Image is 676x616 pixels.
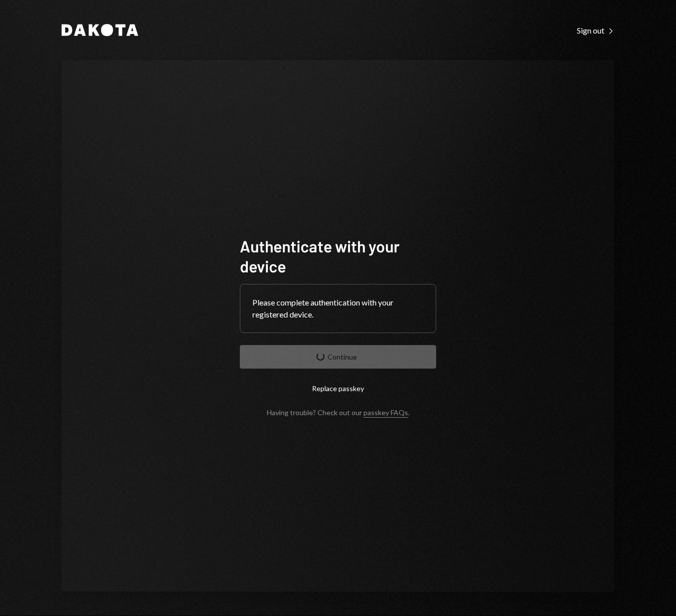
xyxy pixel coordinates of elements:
div: Please complete authentication with your registered device. [252,296,424,321]
a: passkey FAQs [364,408,408,418]
a: Sign out [577,25,614,36]
div: Having trouble? Check out our . [267,408,410,417]
div: Sign out [577,26,614,36]
button: Replace passkey [240,377,436,400]
h1: Authenticate with your device [240,236,436,276]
